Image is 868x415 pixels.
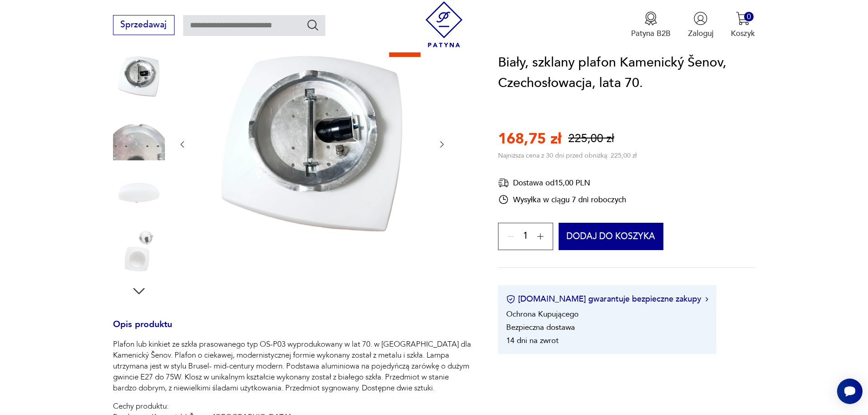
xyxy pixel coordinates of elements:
span: 1 [523,233,528,240]
h3: Opis produktu [113,321,472,339]
a: Sprzedawaj [113,22,175,29]
h1: Biały, szklany plafon Kamenický Šenov, Czechosłowacja, lata 70. [498,52,755,94]
button: 0Koszyk [731,11,755,39]
p: 225,00 zł [568,131,614,147]
p: Plafon lub kinkiet ze szkła prasowanego typ OS-P03 wyprodukowany w lat 70. w [GEOGRAPHIC_DATA] dl... [113,339,472,394]
a: Ikona medaluPatyna B2B [631,11,671,39]
button: Sprzedawaj [113,15,175,35]
li: 14 dni na zwrot [506,336,559,346]
p: Patyna B2B [631,28,671,39]
p: Zaloguj [688,28,714,39]
li: Ochrona Kupującego [506,309,579,320]
iframe: Smartsupp widget button [837,379,863,404]
img: Patyna - sklep z meblami i dekoracjami vintage [421,1,467,47]
img: Ikona medalu [644,11,658,26]
div: 0 [744,12,754,21]
button: Patyna B2B [631,11,671,39]
img: Zdjęcie produktu Biały, szklany plafon Kamenický Šenov, Czechosłowacja, lata 70. [113,51,165,102]
img: Ikonka użytkownika [693,11,708,26]
p: 168,75 zł [498,129,561,149]
button: Szukaj [306,18,319,31]
img: Ikona dostawy [498,178,509,189]
li: Bezpieczna dostawa [506,323,575,333]
button: Dodaj do koszyka [559,223,664,250]
div: Wysyłka w ciągu 7 dni roboczych [498,195,626,205]
button: Zaloguj [688,11,714,39]
img: Zdjęcie produktu Biały, szklany plafon Kamenický Šenov, Czechosłowacja, lata 70. [113,167,165,219]
button: [DOMAIN_NAME] gwarantuje bezpieczne zakupy [506,294,708,305]
img: Zdjęcie produktu Biały, szklany plafon Kamenický Šenov, Czechosłowacja, lata 70. [198,30,426,258]
img: Zdjęcie produktu Biały, szklany plafon Kamenický Šenov, Czechosłowacja, lata 70. [113,225,165,277]
img: Ikona certyfikatu [506,295,515,304]
img: Ikona strzałki w prawo [705,297,708,302]
img: Zdjęcie produktu Biały, szklany plafon Kamenický Šenov, Czechosłowacja, lata 70. [113,108,165,160]
div: Dostawa od 15,00 PLN [498,178,626,189]
p: Najniższa cena z 30 dni przed obniżką: 225,00 zł [498,151,637,160]
img: Ikona koszyka [736,11,750,26]
p: Koszyk [731,28,755,39]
